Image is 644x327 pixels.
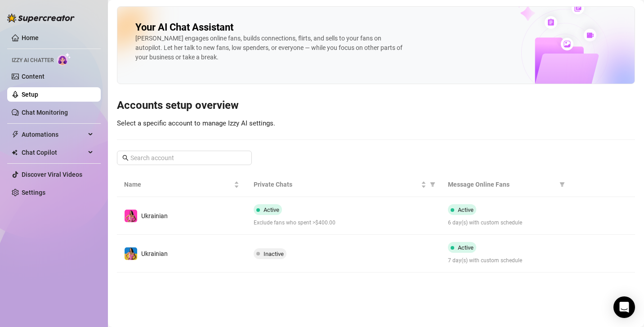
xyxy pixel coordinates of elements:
[22,109,68,116] a: Chat Monitoring
[124,179,232,189] span: Name
[458,244,474,251] span: Active
[458,206,474,213] span: Active
[12,131,19,138] span: thunderbolt
[613,296,635,318] div: Open Intercom Messenger
[141,212,168,219] span: Ukrainian
[254,179,419,189] span: Private Chats
[22,73,45,80] a: Content
[117,172,246,197] th: Name
[12,149,18,156] img: Chat Copilot
[254,219,434,227] span: Exclude fans who spent >$400.00
[125,247,137,260] img: Ukrainian
[448,219,563,227] span: 6 day(s) with custom schedule
[22,189,45,196] a: Settings
[22,171,82,178] a: Discover Viral Videos
[264,206,279,213] span: Active
[558,178,567,191] span: filter
[135,21,233,34] h2: Your AI Chat Assistant
[117,99,635,113] h3: Accounts setup overview
[12,56,54,65] span: Izzy AI Chatter
[122,155,129,161] span: search
[559,182,565,187] span: filter
[125,210,137,222] img: Ukrainian
[448,256,563,265] span: 7 day(s) with custom schedule
[264,251,284,257] span: Inactive
[135,34,405,62] div: [PERSON_NAME] engages online fans, builds connections, flirts, and sells to your fans on autopilo...
[57,53,71,66] img: AI Chatter
[117,119,275,127] span: Select a specific account to manage Izzy AI settings.
[22,145,85,160] span: Chat Copilot
[246,172,441,197] th: Private Chats
[22,34,39,41] a: Home
[22,127,85,142] span: Automations
[430,182,435,187] span: filter
[22,91,38,98] a: Setup
[141,250,168,257] span: Ukrainian
[130,153,239,163] input: Search account
[428,178,437,191] span: filter
[448,179,556,189] span: Message Online Fans
[7,13,75,22] img: logo-BBDzfeDw.svg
